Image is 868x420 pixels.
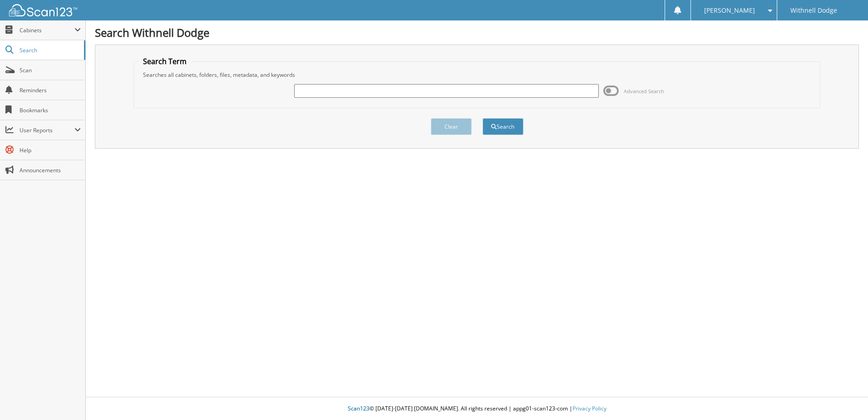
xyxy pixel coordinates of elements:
[348,405,370,412] span: Scan123
[95,25,859,40] h1: Search Withnell Dodge
[431,118,472,135] button: Clear
[790,8,837,13] span: Withnell Dodge
[823,376,868,420] iframe: Chat Widget
[20,106,81,114] span: Bookmarks
[20,86,81,94] span: Reminders
[20,66,81,74] span: Scan
[138,56,191,66] legend: Search Term
[86,398,868,420] div: © [DATE]-[DATE] [DOMAIN_NAME]. All rights reserved | appg01-scan123-com |
[138,71,815,79] div: Searches all cabinets, folders, files, metadata, and keywords
[483,118,523,135] button: Search
[20,146,81,154] span: Help
[20,46,79,54] span: Search
[20,26,74,34] span: Cabinets
[9,4,77,16] img: scan123-logo-white.svg
[20,166,81,174] span: Announcements
[624,88,664,95] span: Advanced Search
[704,8,755,13] span: [PERSON_NAME]
[572,405,607,412] a: Privacy Policy
[20,126,74,134] span: User Reports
